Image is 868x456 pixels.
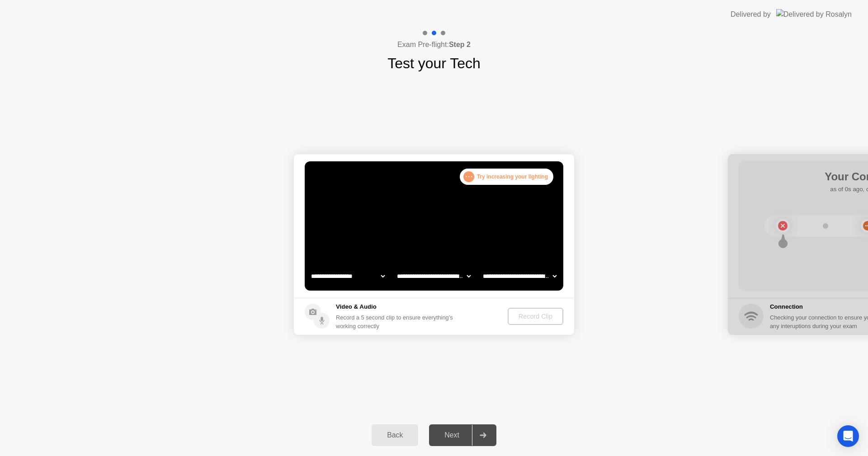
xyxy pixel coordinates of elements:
button: Record Clip [508,308,563,325]
div: Try increasing your lighting [460,169,553,185]
div: Record Clip [511,313,560,320]
select: Available microphones [481,267,558,285]
button: Back [372,424,418,446]
div: . . . [463,171,474,182]
h1: Test your Tech [387,52,481,74]
div: Next [432,431,472,439]
div: Back [374,431,415,439]
div: Record a 5 second clip to ensure everything’s working correctly [336,313,457,330]
select: Available cameras [309,267,387,285]
select: Available speakers [395,267,472,285]
h4: Exam Pre-flight: [397,39,471,50]
b: Step 2 [449,41,471,48]
div: Delivered by [731,9,771,20]
div: Open Intercom Messenger [837,425,859,447]
h5: Video & Audio [336,302,457,311]
img: Delivered by Rosalyn [776,9,852,19]
button: Next [429,424,496,446]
